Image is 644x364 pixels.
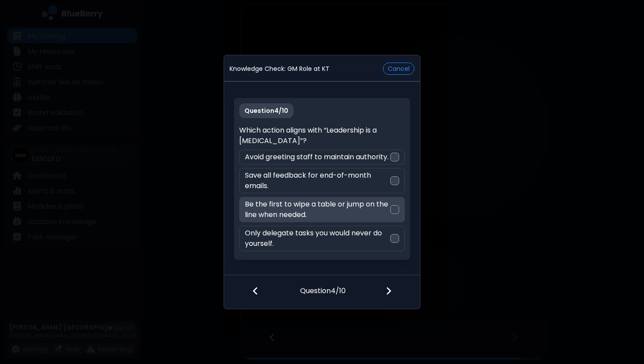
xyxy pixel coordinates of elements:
button: Cancel [383,63,414,75]
p: Save all feedback for end-of-month emails. [245,170,390,191]
img: file icon [252,286,258,296]
p: Question 4 / 10 [300,275,346,296]
p: Which action aligns with “Leadership is a [MEDICAL_DATA]”? [239,125,404,146]
p: Be the first to wipe a table or jump on the line when needed. [245,199,390,220]
p: Question 4 / 10 [239,103,294,118]
p: Avoid greeting staff to maintain authority. [245,152,389,162]
img: file icon [386,286,392,296]
p: Knowledge Check: GM Role at KT [230,65,329,73]
p: Only delegate tasks you would never do yourself. [245,228,390,249]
